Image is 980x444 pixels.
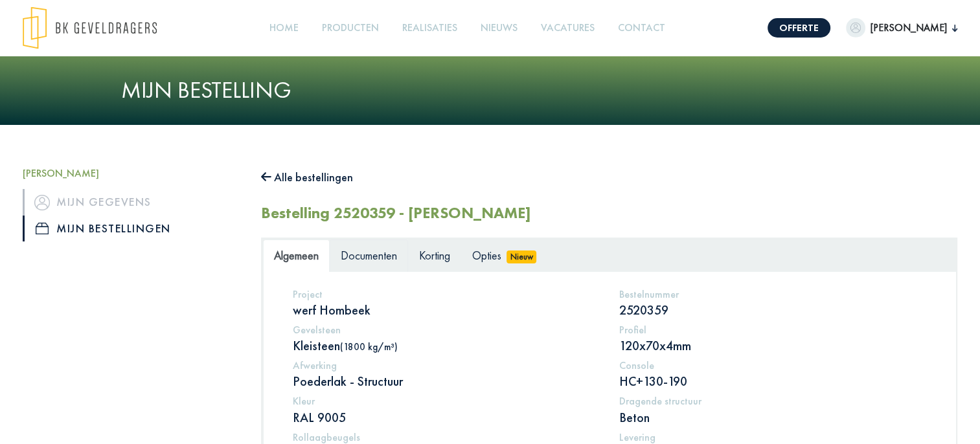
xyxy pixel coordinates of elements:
[472,248,501,263] span: Opties
[317,14,384,43] a: Producten
[293,359,600,372] h5: Afwerking
[536,14,600,43] a: Vacatures
[261,204,531,223] h2: Bestelling 2520359 - [PERSON_NAME]
[619,373,926,390] p: HC+130-190
[619,324,926,336] h5: Profiel
[340,340,398,353] span: (1800 kg/m³)
[768,18,830,38] a: Offerte
[293,324,600,336] h5: Gevelsteen
[475,14,523,43] a: Nieuws
[293,431,600,443] h5: Rollaagbeugels
[121,76,860,104] h1: Mijn bestelling
[23,216,242,241] a: iconMijn bestellingen
[274,248,319,263] span: Algemeen
[846,18,957,38] button: [PERSON_NAME]
[619,431,926,443] h5: Levering
[263,239,955,271] ul: Tabs
[619,337,926,354] p: 120x70x4mm
[293,337,600,354] p: Kleisteen
[619,409,926,426] p: Beton
[846,18,865,38] img: dummypic.png
[507,250,536,263] span: Nieuw
[619,302,926,318] p: 2520359
[34,195,50,210] img: icon
[264,14,304,43] a: Home
[293,395,600,407] h5: Kleur
[341,248,397,263] span: Documenten
[293,373,600,390] p: Poederlak - Structuur
[613,14,670,43] a: Contact
[619,359,926,372] h5: Console
[865,20,952,36] span: [PERSON_NAME]
[293,288,600,300] h5: Project
[293,409,600,426] p: RAL 9005
[293,302,600,318] p: werf Hombeek
[23,167,242,179] h5: [PERSON_NAME]
[419,248,450,263] span: Korting
[619,395,926,407] h5: Dragende structuur
[36,223,49,234] img: icon
[23,6,157,49] img: logo
[619,288,926,300] h5: Bestelnummer
[397,14,462,43] a: Realisaties
[261,167,353,188] button: Alle bestellingen
[23,189,242,215] a: iconMijn gegevens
